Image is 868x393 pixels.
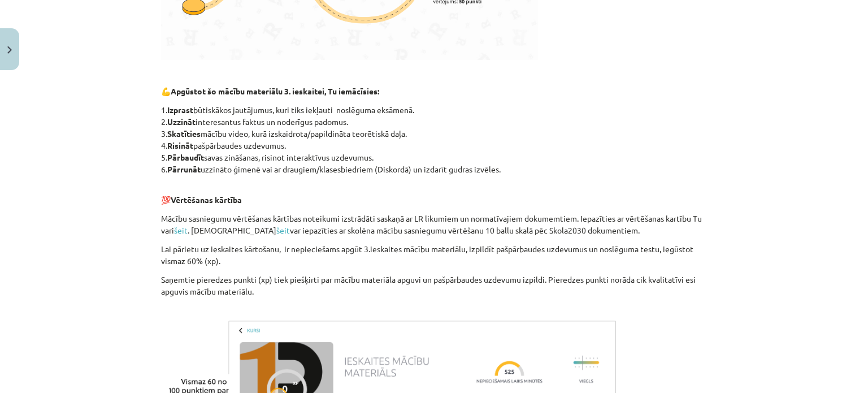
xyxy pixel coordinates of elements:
[161,85,707,97] p: 💪
[7,46,12,54] img: icon-close-lesson-0947bae3869378f0d4975bcd49f059093ad1ed9edebbc8119c70593378902aed.svg
[171,195,242,205] b: Vērtēšanas kārtība
[167,140,193,150] b: Risināt
[174,225,188,235] a: šeit
[161,274,707,297] p: Saņemtie pieredzes punkti (xp) tiek piešķirti par mācību materiāla apguvi un pašpārbaudes uzdevum...
[161,104,707,175] p: 1. būtiskākos jautājumus, kuri tiks iekļauti noslēguma eksāmenā. 2. interesantus faktus un noderī...
[161,213,707,236] p: Mācību sasniegumu vērtēšanas kārtības noteikumi izstrādāti saskaņā ar LR likumiem un normatīvajie...
[167,128,201,139] b: Skatīties
[171,86,379,96] b: Apgūstot šo mācību materiālu 3. ieskaitei, Tu iemācīsies:
[167,152,204,162] b: Pārbaudīt
[167,105,193,115] b: Izprast
[167,164,201,174] b: Pārrunāt
[161,182,707,206] p: 💯
[167,116,196,127] b: Uzzināt
[276,225,290,235] a: šeit
[161,243,707,267] p: Lai pārietu uz ieskaites kārtošanu, ir nepieciešams apgūt 3.ieskaites mācību materiālu, izpildīt ...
